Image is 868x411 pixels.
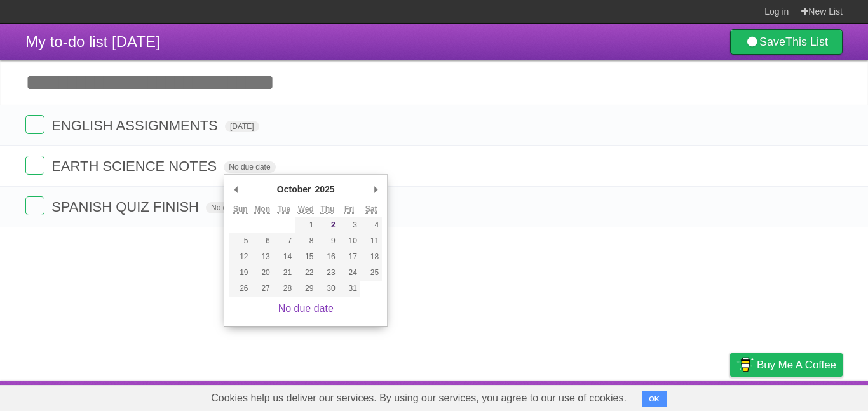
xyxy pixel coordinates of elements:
button: 9 [316,233,338,249]
button: 26 [229,281,251,297]
button: 28 [273,281,295,297]
abbr: Tuesday [278,205,290,214]
button: 17 [339,249,360,265]
button: 25 [360,265,382,281]
a: Terms [670,384,698,408]
a: Privacy [714,384,747,408]
label: Done [25,115,44,134]
button: 31 [339,281,360,297]
button: 11 [360,233,382,249]
a: SaveThis List [730,29,843,55]
a: Suggest a feature [763,384,843,408]
button: 21 [273,265,295,281]
abbr: Wednesday [298,205,314,214]
a: No due date [278,303,334,314]
button: Next Month [369,180,382,199]
abbr: Saturday [365,205,377,214]
button: 2 [316,217,338,233]
button: 18 [360,249,382,265]
button: 19 [229,265,251,281]
button: 6 [252,233,273,249]
a: About [561,384,588,408]
span: My to-do list [DATE] [25,33,160,50]
abbr: Sunday [233,205,248,214]
label: Done [25,156,44,175]
div: October [275,180,313,199]
button: 8 [295,233,316,249]
button: 12 [229,249,251,265]
b: This List [785,36,828,48]
a: Developers [603,384,654,408]
abbr: Friday [344,205,354,214]
img: Buy me a coffee [736,354,754,375]
span: ENGLISH ASSIGNMENTS [51,118,221,133]
a: Buy me a coffee [730,353,843,377]
button: 22 [295,265,316,281]
button: 13 [252,249,273,265]
button: 7 [273,233,295,249]
span: No due date [206,202,257,213]
span: SPANISH QUIZ FINISH [51,199,202,215]
button: 27 [252,281,273,297]
button: 30 [316,281,338,297]
button: 10 [339,233,360,249]
button: 16 [316,249,338,265]
button: 20 [252,265,273,281]
button: 24 [339,265,360,281]
abbr: Monday [254,205,270,214]
button: OK [642,391,667,407]
button: 14 [273,249,295,265]
abbr: Thursday [320,205,334,214]
button: Previous Month [229,180,242,199]
button: 5 [229,233,251,249]
button: 29 [295,281,316,297]
span: No due date [224,161,275,173]
button: 15 [295,249,316,265]
span: Buy me a coffee [757,354,836,376]
button: 3 [339,217,360,233]
span: EARTH SCIENCE NOTES [51,158,220,174]
button: 4 [360,217,382,233]
div: 2025 [313,180,336,199]
label: Done [25,196,44,215]
span: Cookies help us deliver our services. By using our services, you agree to our use of cookies. [198,386,639,411]
button: 1 [295,217,316,233]
button: 23 [316,265,338,281]
span: [DATE] [225,121,259,132]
